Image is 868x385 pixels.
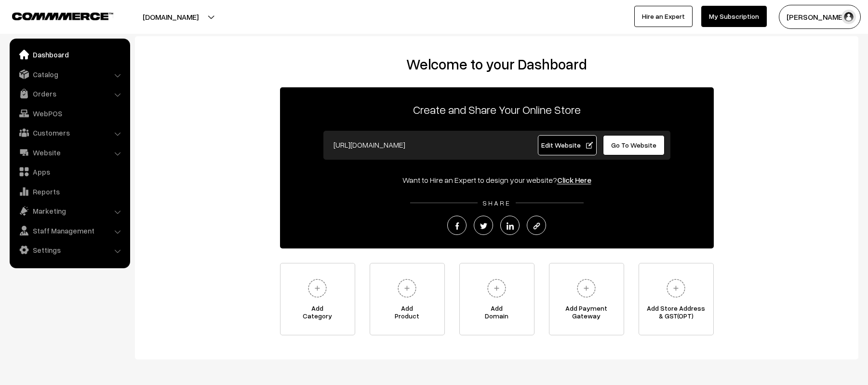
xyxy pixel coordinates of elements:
a: Website [12,144,127,161]
a: Add Store Address& GST(OPT) [639,263,714,335]
a: AddDomain [459,263,534,335]
a: AddProduct [370,263,445,335]
a: AddCategory [280,263,355,335]
h2: Welcome to your Dashboard [145,55,849,73]
img: plus.svg [663,275,689,302]
a: Go To Website [603,135,665,155]
a: My Subscription [701,6,767,27]
img: plus.svg [573,275,600,302]
button: [DOMAIN_NAME] [109,5,232,29]
a: Catalog [12,66,127,83]
span: Add Product [370,304,444,324]
span: Edit Website [541,141,593,149]
a: Click Here [557,175,591,185]
p: Create and Share Your Online Store [280,101,714,118]
a: Hire an Expert [634,6,693,27]
a: Orders [12,85,127,102]
img: COMMMERCE [12,13,113,20]
a: Customers [12,124,127,141]
a: Settings [12,241,127,259]
a: Edit Website [538,135,597,155]
a: Apps [12,163,127,180]
span: Go To Website [611,141,656,149]
button: [PERSON_NAME] [779,5,861,29]
div: Want to Hire an Expert to design your website? [280,174,714,186]
img: plus.svg [394,275,420,302]
span: Add Category [280,304,355,324]
a: COMMMERCE [12,10,96,21]
a: Staff Management [12,222,127,239]
img: plus.svg [483,275,510,302]
img: user [841,10,856,24]
span: SHARE [478,199,516,207]
a: Dashboard [12,46,127,63]
span: Add Store Address & GST(OPT) [639,304,713,324]
a: Reports [12,183,127,200]
a: WebPOS [12,105,127,122]
span: Add Payment Gateway [549,304,624,324]
span: Add Domain [460,304,534,324]
img: plus.svg [304,275,331,302]
a: Add PaymentGateway [549,263,624,335]
a: Marketing [12,202,127,220]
